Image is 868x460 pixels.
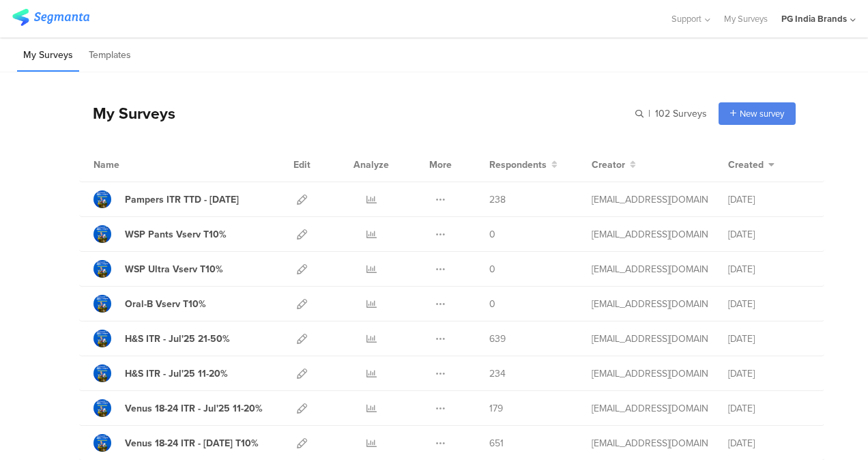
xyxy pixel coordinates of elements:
[489,436,504,450] span: 651
[125,401,263,416] div: Venus 18-24 ITR - Jul'25 11-20%
[93,330,230,347] a: H&S ITR - Jul'25 21-50%
[93,158,175,172] div: Name
[93,225,227,243] a: WSP Pants Vserv T10%
[671,12,701,25] span: Support
[125,436,259,450] div: Venus 18-24 ITR - Jul'25 T10%
[728,192,810,207] div: [DATE]
[592,158,636,172] button: Creator
[426,147,455,182] div: More
[592,436,708,450] div: kar.s.1@pg.com
[728,436,810,450] div: [DATE]
[93,260,223,278] a: WSP Ultra Vserv T10%
[489,158,558,172] button: Respondents
[489,401,503,416] span: 179
[125,192,239,207] div: Pampers ITR TTD - Aug'25
[489,297,495,311] span: 0
[728,158,775,172] button: Created
[125,366,228,381] div: H&S ITR - Jul'25 11-20%
[592,192,708,207] div: kar.s.1@pg.com
[592,262,708,276] div: kar.s.1@pg.com
[489,192,506,207] span: 238
[489,366,506,381] span: 234
[489,262,495,276] span: 0
[489,332,506,346] span: 639
[93,434,259,452] a: Venus 18-24 ITR - [DATE] T10%
[728,332,810,346] div: [DATE]
[12,9,89,26] img: segmanta logo
[592,227,708,242] div: kar.s.1@pg.com
[740,107,784,120] span: New survey
[93,295,206,313] a: Oral-B Vserv T10%
[728,366,810,381] div: [DATE]
[79,102,175,125] div: My Surveys
[125,297,206,311] div: Oral-B Vserv T10%
[489,227,495,242] span: 0
[592,158,625,172] span: Creator
[125,262,223,276] div: WSP Ultra Vserv T10%
[287,147,317,182] div: Edit
[781,12,847,25] div: PG India Brands
[655,106,707,121] span: 102 Surveys
[93,190,239,208] a: Pampers ITR TTD - [DATE]
[728,297,810,311] div: [DATE]
[125,227,227,242] div: WSP Pants Vserv T10%
[83,40,137,72] li: Templates
[646,106,652,121] span: |
[125,332,230,346] div: H&S ITR - Jul'25 21-50%
[592,332,708,346] div: kar.s.1@pg.com
[93,399,263,417] a: Venus 18-24 ITR - Jul'25 11-20%
[728,158,764,172] span: Created
[93,364,228,382] a: H&S ITR - Jul'25 11-20%
[728,401,810,416] div: [DATE]
[592,401,708,416] div: kar.s.1@pg.com
[351,147,392,182] div: Analyze
[728,227,810,242] div: [DATE]
[592,297,708,311] div: kar.s.1@pg.com
[17,40,79,72] li: My Surveys
[489,158,547,172] span: Respondents
[728,262,810,276] div: [DATE]
[592,366,708,381] div: kar.s.1@pg.com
